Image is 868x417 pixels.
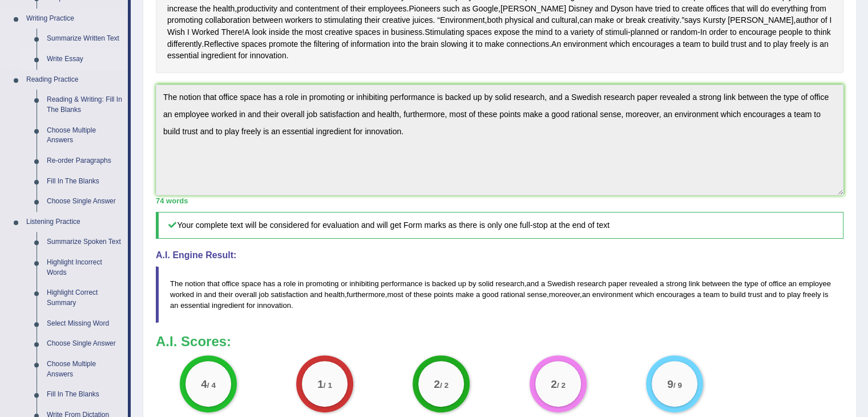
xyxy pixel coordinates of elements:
[632,38,674,50] span: Click to see word definition
[170,279,183,288] span: The
[506,38,549,50] span: Click to see word definition
[473,3,498,15] span: Click to see word definition
[42,314,128,334] a: Select Missing Word
[440,380,449,389] small: / 2
[241,38,267,50] span: Click to see word definition
[470,38,474,50] span: Click to see word definition
[21,9,128,29] a: Writing Practice
[616,14,623,26] span: Click to see word definition
[703,14,726,26] span: Click to see word definition
[185,279,205,288] span: notion
[434,377,440,390] big: 2
[779,26,803,38] span: Click to see word definition
[455,290,474,299] span: make
[787,290,801,299] span: play
[810,3,826,15] span: Click to see word definition
[42,29,128,49] a: Summarize Written Text
[773,38,788,50] span: Click to see word definition
[660,279,664,288] span: a
[676,38,681,50] span: Click to see word definition
[712,38,729,50] span: Click to see word definition
[579,14,592,26] span: Click to see word definition
[196,290,202,299] span: in
[547,279,575,288] span: Swedish
[365,14,380,26] span: Click to see word definition
[42,232,128,252] a: Summarize Spoken Text
[749,38,762,50] span: Click to see word definition
[306,279,339,288] span: promoting
[257,301,291,310] span: innovation
[706,3,729,15] span: Click to see word definition
[407,38,418,50] span: Click to see word definition
[702,279,730,288] span: between
[341,3,348,15] span: Click to see word definition
[812,38,817,50] span: Click to see word definition
[204,38,239,50] span: Click to see word definition
[414,290,432,299] span: these
[689,279,700,288] span: link
[541,279,545,288] span: a
[595,14,614,26] span: Click to see word definition
[564,26,568,38] span: Click to see word definition
[744,279,758,288] span: type
[349,279,378,288] span: inhibiting
[760,3,769,15] span: Click to see word definition
[167,14,203,26] span: Click to see word definition
[631,26,659,38] span: Click to see word definition
[207,279,220,288] span: that
[443,3,460,15] span: Click to see word definition
[21,212,128,232] a: Listening Practice
[746,3,757,15] span: Click to see word definition
[221,279,239,288] span: office
[409,3,440,15] span: Click to see word definition
[305,26,322,38] span: Click to see word definition
[42,171,128,192] a: Fill In The Blanks
[551,14,577,26] span: Click to see word definition
[494,26,520,38] span: Click to see word definition
[730,38,746,50] span: Click to see word definition
[681,3,704,15] span: Click to see word definition
[421,38,438,50] span: Click to see word definition
[180,301,209,310] span: essential
[648,14,679,26] span: Click to see word definition
[771,3,808,15] span: Click to see word definition
[252,26,267,38] span: Click to see word definition
[500,290,525,299] span: rational
[239,50,248,62] span: Click to see word definition
[295,3,339,15] span: Click to see word definition
[731,3,744,15] span: Click to see word definition
[805,26,812,38] span: Click to see word definition
[341,279,348,288] span: or
[324,14,362,26] span: Click to see word definition
[42,121,128,151] a: Choose Multiple Answers
[592,290,633,299] span: environment
[788,279,796,288] span: an
[271,290,308,299] span: satisfaction
[661,26,668,38] span: Click to see word definition
[722,290,728,299] span: to
[595,3,608,15] span: Click to see word definition
[655,3,671,15] span: Click to see word definition
[237,3,277,15] span: Click to see word definition
[368,3,407,15] span: Click to see word definition
[156,334,231,349] b: A.I. Scores:
[551,377,557,390] big: 2
[405,290,411,299] span: of
[779,290,785,299] span: to
[556,380,565,389] small: / 2
[635,290,654,299] span: which
[259,290,268,299] span: job
[21,70,128,90] a: Reading Practice
[263,279,275,288] span: has
[207,380,216,389] small: / 4
[42,151,128,171] a: Re-order Paragraphs
[611,3,633,15] span: Click to see word definition
[582,290,590,299] span: an
[241,279,261,288] span: space
[629,279,658,288] span: revealed
[666,279,687,288] span: strong
[730,290,745,299] span: build
[802,290,821,299] span: freely
[732,279,742,288] span: the
[201,377,207,390] big: 4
